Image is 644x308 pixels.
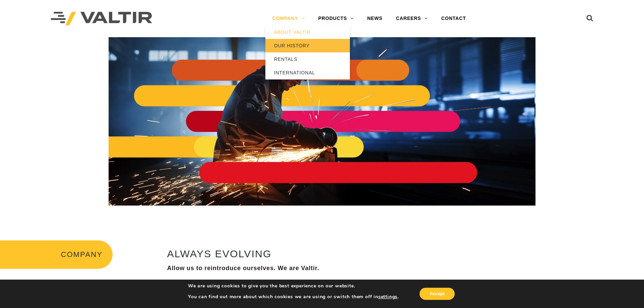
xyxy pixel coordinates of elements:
h2: ALWAYS EVOLVING [167,248,541,259]
a: CONTACT [434,12,473,25]
a: ABOUT VALTIR [265,25,350,39]
a: COMPANY [265,12,311,25]
a: INTERNATIONAL [265,66,350,79]
img: Valtir [51,12,152,26]
a: NEWS [360,12,389,25]
a: CAREERS [389,12,434,25]
p: You can find out more about which cookies we are using or switch them off in . [188,294,399,300]
a: PRODUCTS [311,12,360,25]
strong: Allow us to reintroduce ourselves. We are Valtir. [167,265,319,271]
p: You may not know this name yet, but you know us. We’ve been around. We didn’t just break the mold... [167,279,541,302]
button: settings [378,294,398,300]
button: Accept [420,288,455,300]
p: We are using cookies to give you the best experience on our website. [188,283,399,289]
a: RENTALS [265,52,350,66]
a: OUR HISTORY [265,39,350,52]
